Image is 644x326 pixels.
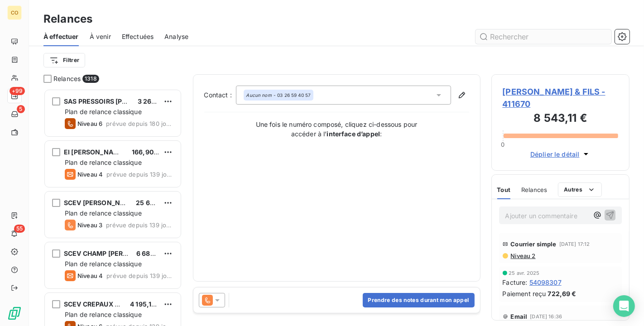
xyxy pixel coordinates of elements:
span: Niveau 4 [77,171,103,178]
div: CO [7,5,22,20]
span: Niveau 4 [77,272,103,279]
span: Plan de relance classique [65,158,142,166]
div: grid [43,89,182,326]
span: prévue depuis 180 jours [106,120,173,127]
span: Analyse [164,32,188,41]
span: 1318 [82,75,99,83]
span: Effectuées [122,32,154,41]
strong: interface d’appel [327,130,380,138]
input: Rechercher [476,29,611,44]
img: Logo LeanPay [7,306,22,321]
span: Niveau 2 [510,252,536,259]
h3: 8 543,11 € [503,110,619,128]
span: prévue depuis 139 jours [106,171,173,178]
em: Aucun nom [246,92,272,98]
span: SAS PRESSOIRS [PERSON_NAME] [64,97,170,105]
span: EI [PERSON_NAME] [64,148,125,156]
button: Prendre des notes durant mon appel [363,293,475,307]
span: Relances [53,74,81,83]
span: 25 avr. 2025 [509,270,540,276]
span: 4 195,19 € [130,300,162,308]
span: Plan de relance classique [65,311,142,318]
button: Autres [558,182,602,197]
h3: Relances [43,11,92,27]
span: Niveau 6 [77,120,102,127]
span: Déplier le détail [530,149,580,159]
span: [PERSON_NAME] & FILS - 411670 [503,86,619,110]
span: 6 683,67 € [136,249,171,257]
span: SCEV [PERSON_NAME]-CERESER [64,199,170,206]
span: SCEV CREPAUX FILS [64,300,128,308]
button: Déplier le détail [528,149,593,159]
span: À venir [90,32,111,41]
div: Open Intercom Messenger [613,295,635,317]
span: Niveau 3 [77,221,102,229]
span: prévue depuis 139 jours [106,221,173,229]
span: 166,90 € [132,148,159,156]
span: Relances [521,186,547,193]
span: Email [511,313,528,320]
span: prévue depuis 139 jours [106,272,173,279]
span: 722,69 € [548,289,576,298]
span: +99 [10,87,25,95]
span: À effectuer [43,32,79,41]
span: Tout [497,186,511,193]
span: 5 [17,105,25,113]
div: - 03 26 59 40 57 [246,92,311,98]
span: Plan de relance classique [65,108,142,115]
span: [DATE] 16:36 [530,314,562,319]
span: SCEV CHAMP [PERSON_NAME] [64,249,163,257]
span: 25 600,51 € [136,199,173,206]
span: 54098307 [529,278,562,287]
span: Paiement reçu [503,289,546,298]
span: Plan de relance classique [65,260,142,268]
span: Plan de relance classique [65,209,142,217]
button: Filtrer [43,53,85,67]
label: Contact : [204,91,236,100]
span: 55 [14,225,25,233]
span: 3 269,76 € [138,97,172,105]
span: Facture : [503,278,528,287]
p: Une fois le numéro composé, cliquez ci-dessous pour accéder à l’ : [246,120,427,139]
span: 0 [501,141,505,148]
span: [DATE] 17:12 [559,241,590,247]
span: Courrier simple [511,240,557,248]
